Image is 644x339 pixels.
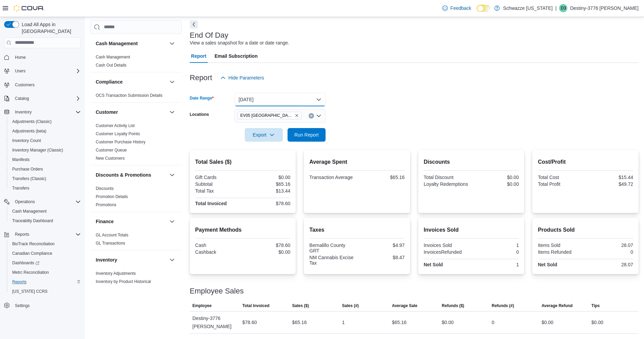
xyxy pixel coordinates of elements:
button: Inventory Manager (Classic) [7,145,84,155]
div: $0.00 [473,181,519,187]
button: Metrc Reconciliation [7,268,84,277]
button: Traceabilty Dashboard [7,216,84,226]
span: Canadian Compliance [12,251,52,256]
a: Inventory Adjustments [96,271,136,276]
button: Users [12,67,28,75]
span: Feedback [450,5,471,12]
h3: Inventory [96,256,117,263]
a: Manifests [10,156,32,164]
span: Adjustments (beta) [10,127,81,135]
button: Transfers [7,183,84,193]
span: Manifests [12,157,30,162]
div: 28.07 [587,262,633,267]
span: Transfers [10,184,81,192]
div: Total Tax [195,188,241,194]
span: Inventory [15,109,32,115]
div: Cash Management [90,53,182,72]
div: Cashback [195,249,241,255]
a: OCS Transaction Submission Details [96,93,163,98]
button: Operations [12,198,38,206]
a: BioTrack Reconciliation [10,240,57,248]
span: Dark Mode [477,12,477,12]
button: Inventory Count [7,136,84,145]
div: Subtotal [195,181,241,187]
a: Metrc Reconciliation [10,268,52,276]
div: Loyalty Redemptions [424,181,470,187]
strong: Total Invoiced [195,201,227,206]
h3: Finance [96,218,114,225]
span: Home [12,53,81,61]
strong: Net Sold [424,262,443,267]
div: $78.60 [242,318,257,326]
button: Customer [96,109,167,115]
div: Finance [90,231,182,250]
span: BioTrack Reconciliation [12,241,55,247]
button: [US_STATE] CCRS [7,287,84,296]
span: Cash Management [12,209,47,214]
a: Dashboards [7,258,84,268]
button: Open list of options [316,113,321,119]
button: Customer [168,108,176,116]
a: Customer Purchase History [96,140,146,144]
p: Destiny-3776 [PERSON_NAME] [570,4,639,12]
button: Settings [1,300,84,310]
span: EV05 Uptown [237,112,302,119]
span: D3 [561,4,566,12]
span: Export [249,128,279,142]
a: Promotion Details [96,194,128,199]
a: Customers [12,81,37,89]
span: Reports [15,232,29,237]
div: $0.00 [541,318,553,326]
span: Traceabilty Dashboard [10,217,81,225]
h2: Taxes [309,226,405,234]
a: Cash Out Details [96,63,127,68]
span: Customer Loyalty Points [96,131,140,137]
h2: Invoices Sold [424,226,519,234]
div: Customer [90,122,182,165]
span: Customer Activity List [96,123,135,128]
div: 1 [473,243,519,248]
span: Reports [10,278,81,286]
span: GL Account Totals [96,232,128,238]
span: Report [191,49,206,63]
span: Load All Apps in [GEOGRAPHIC_DATA] [19,21,81,35]
span: Inventory Count [10,137,81,145]
div: $0.00 [244,249,290,255]
a: Settings [12,302,32,310]
button: Catalog [1,94,84,103]
div: Gift Cards [195,175,241,180]
div: 0 [473,249,519,255]
a: Customer Queue [96,148,127,153]
div: Discounts & Promotions [90,184,182,212]
span: Metrc Reconciliation [12,270,49,275]
button: Users [1,66,84,76]
div: Cash [195,243,241,248]
span: Inventory Adjustments [96,271,136,276]
span: Cash Out Details [96,63,127,68]
a: Transfers (Classic) [10,175,49,183]
div: $65.16 [292,318,307,326]
a: Customer Loyalty Points [96,131,140,136]
button: Cash Management [168,39,176,48]
div: 28.07 [587,243,633,248]
div: $0.00 [442,318,454,326]
span: Inventory Count Details [96,287,138,292]
button: Operations [1,197,84,207]
span: Sales ($) [292,303,309,308]
div: $78.60 [244,201,290,206]
span: Traceabilty Dashboard [12,218,53,224]
button: Adjustments (beta) [7,126,84,136]
button: Compliance [96,78,167,85]
div: 0 [492,318,494,326]
a: New Customers [96,156,125,161]
a: Purchase Orders [10,165,46,173]
span: Run Report [294,131,319,138]
h2: Total Sales ($) [195,158,291,166]
a: Dashboards [10,259,42,267]
h3: Cash Management [96,40,138,47]
span: Inventory by Product Historical [96,279,151,284]
span: Washington CCRS [10,287,81,296]
a: Inventory Manager (Classic) [10,146,66,154]
span: Customers [12,81,81,89]
span: Refunds ($) [442,303,464,308]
